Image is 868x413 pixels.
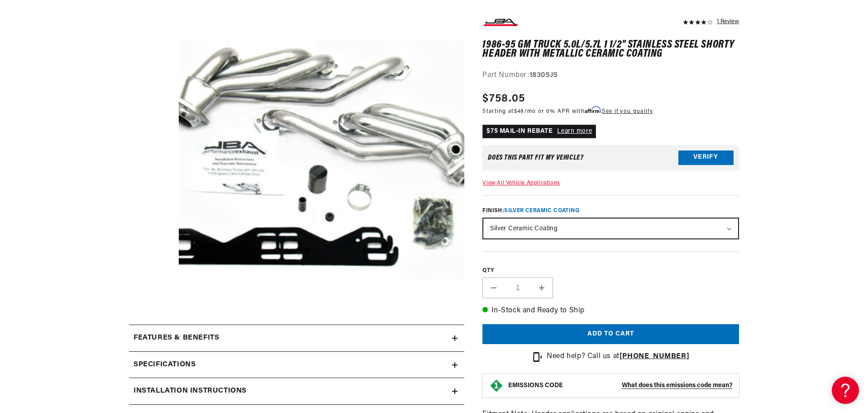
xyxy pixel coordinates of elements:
button: EMISSIONS CODEWhat does this emissions code mean? [508,382,732,390]
a: See if you qualify - Learn more about Affirm Financing (opens in modal) [602,109,653,114]
h1: 1986-95 GM Truck 5.0L/5.7L 1 1/2" Stainless Steel Shorty Header with Metallic Ceramic Coating [482,40,739,59]
strong: What does this emissions code mean? [622,382,732,389]
h2: Specifications [134,359,196,371]
label: Finish: [482,207,739,215]
p: Starting at /mo or 0% APR with . [482,107,653,116]
strong: 1830SJS [529,72,558,79]
summary: Features & Benefits [129,325,464,351]
button: Verify [678,151,734,165]
a: [PHONE_NUMBER] [620,353,689,360]
a: Learn more [557,128,592,135]
button: Add to cart [482,324,739,345]
div: Does This part fit My vehicle? [488,154,583,161]
span: $758.05 [482,91,525,107]
div: Part Number: [482,70,739,82]
label: QTY [482,267,739,275]
span: Affirm [585,107,601,113]
span: $48 [514,109,525,114]
h2: Features & Benefits [134,332,219,344]
summary: Specifications [129,352,464,378]
p: Need help? Call us at [547,351,689,363]
summary: Installation instructions [129,378,464,404]
a: View All Vehicle Applications [482,180,560,186]
div: 1 Review [717,16,739,27]
p: $75 MAIL-IN REBATE [482,125,596,138]
strong: EMISSIONS CODE [508,382,563,389]
img: Emissions code [489,379,504,393]
span: Silver Ceramic Coating [504,208,579,214]
h2: Installation instructions [134,385,247,397]
p: In-Stock and Ready to Ship [482,305,739,317]
media-gallery: Gallery Viewer [129,16,464,306]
